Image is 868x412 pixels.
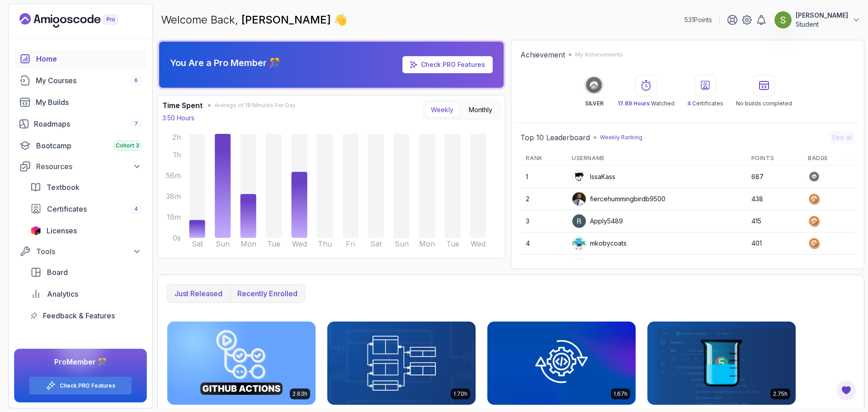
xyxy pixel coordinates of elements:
[167,213,181,222] tspan: 19m
[796,20,848,29] p: Student
[520,166,566,188] td: 1
[566,151,746,166] th: Username
[167,322,316,405] img: CI/CD with GitHub Actions card
[14,137,147,155] a: bootcamp
[36,53,142,64] div: Home
[613,390,627,398] p: 1.67h
[192,239,203,248] tspan: Sat
[520,232,566,255] td: 4
[25,178,147,196] a: textbook
[161,13,347,27] p: Welcome Back,
[647,322,796,405] img: Java Unit Testing and TDD card
[25,263,147,281] a: board
[214,102,296,109] span: Average of 18 Minutes Per Day
[572,259,586,272] img: user profile image
[520,188,566,210] td: 2
[585,100,604,107] p: SILVER
[47,204,87,214] span: Certificates
[292,239,307,248] tspan: Wed
[19,13,139,28] a: Landing page
[796,11,848,20] p: [PERSON_NAME]
[230,284,305,303] button: Recently enrolled
[746,210,802,232] td: 415
[572,192,665,206] div: fiercehummingbirdb9500
[47,182,80,193] span: Textbook
[446,239,459,248] tspan: Tue
[835,379,857,401] button: Open Feedback Button
[36,246,142,257] div: Tools
[334,13,347,27] span: 👋
[421,61,485,68] a: Check PRO Features
[34,118,142,129] div: Roadmaps
[134,120,138,128] span: 7
[829,131,855,144] button: See all
[687,100,691,107] span: 4
[36,75,142,86] div: My Courses
[47,225,77,236] span: Licenses
[774,11,792,28] img: user profile image
[572,192,586,206] img: user profile image
[746,255,802,277] td: 390
[370,239,382,248] tspan: Sat
[471,239,486,248] tspan: Wed
[736,100,792,107] p: No builds completed
[25,200,147,218] a: certificates
[166,192,181,201] tspan: 38m
[162,100,203,111] h3: Time Spent
[175,288,222,299] p: Just released
[47,267,68,278] span: Board
[14,50,147,68] a: home
[162,114,194,123] p: 3.50 Hours
[216,239,230,248] tspan: Sun
[520,210,566,232] td: 3
[746,166,802,188] td: 687
[572,237,586,250] img: default monster avatar
[167,284,230,303] button: Just released
[453,390,467,398] p: 1.70h
[60,382,115,389] a: Check PRO Features
[419,239,435,248] tspan: Mon
[572,170,586,184] img: user profile image
[170,57,280,69] p: You Are a Pro Member 🎊
[746,188,802,210] td: 438
[773,390,788,398] p: 2.75h
[463,102,498,118] button: Monthly
[572,236,627,251] div: mkobycoats
[572,170,615,184] div: IssaKass
[802,151,855,166] th: Badge
[746,232,802,255] td: 401
[684,15,712,24] p: 531 Points
[600,134,642,141] p: Weekly Ranking
[346,239,355,248] tspan: Fri
[173,150,181,159] tspan: 1h
[237,288,297,299] p: Recently enrolled
[425,102,459,118] button: Weekly
[14,93,147,111] a: builds
[172,133,181,142] tspan: 2h
[520,255,566,277] td: 5
[36,140,142,151] div: Bootcamp
[487,322,636,405] img: Java Integration Testing card
[241,239,256,248] tspan: Mon
[774,11,861,29] button: user profile image[PERSON_NAME]Student
[318,239,332,248] tspan: Thu
[395,239,409,248] tspan: Sun
[36,161,142,172] div: Resources
[572,214,586,228] img: user profile image
[25,307,147,325] a: feedback
[43,310,115,321] span: Feedback & Features
[134,77,138,84] span: 6
[47,289,78,299] span: Analytics
[116,142,139,149] span: Cohort 3
[241,13,334,26] span: [PERSON_NAME]
[14,71,147,90] a: courses
[292,390,307,398] p: 2.63h
[618,100,650,107] span: 17.89 Hours
[572,258,611,273] div: alshark
[575,51,623,58] p: My Achievements
[14,115,147,133] a: roadmaps
[520,49,565,60] h2: Achievement
[29,376,132,395] button: Check PRO Features
[14,158,147,175] button: Resources
[746,151,802,166] th: Points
